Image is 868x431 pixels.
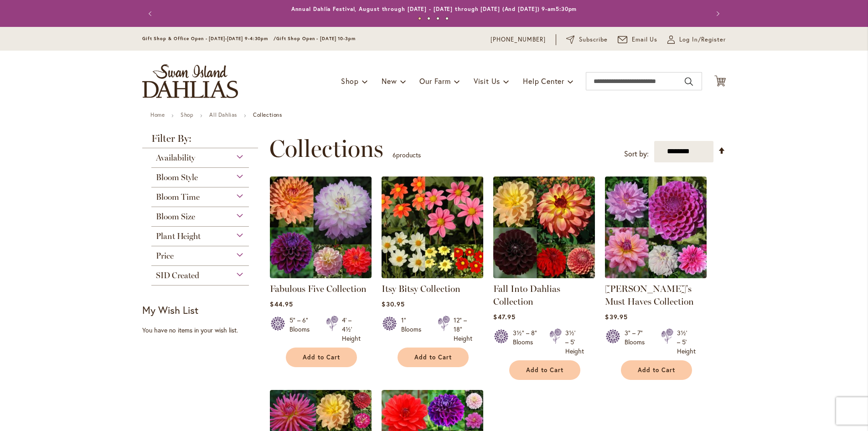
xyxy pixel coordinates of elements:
a: Log In/Register [667,35,726,44]
div: 3" – 7" Blooms [625,328,650,356]
button: Add to Cart [286,348,357,367]
span: $44.95 [270,300,293,308]
div: 3½' – 5' Height [677,328,696,356]
span: $30.95 [382,300,404,308]
div: 12" – 18" Height [454,316,472,343]
span: Email Us [632,35,658,44]
a: [PHONE_NUMBER] [491,35,546,44]
a: Email Us [618,35,658,44]
span: Shop [341,76,359,86]
span: 6 [393,151,396,159]
div: You have no items in your wish list. [142,326,264,335]
a: All Dahlias [209,111,237,118]
a: Itsy Bitsy Collection [382,271,483,280]
a: Fall Into Dahlias Collection [493,271,595,280]
span: $47.95 [493,312,515,321]
div: 1" Blooms [401,316,427,343]
span: Bloom Style [156,172,198,182]
a: Fabulous Five Collection [270,271,372,280]
span: Collections [269,135,383,162]
div: 3½" – 8" Blooms [513,328,538,356]
button: 1 of 4 [418,17,421,20]
strong: Collections [253,111,282,118]
span: Price [156,251,174,261]
span: Subscribe [579,35,608,44]
img: Itsy Bitsy Collection [382,177,483,278]
button: Add to Cart [621,360,692,380]
span: Plant Height [156,231,201,241]
span: Availability [156,153,195,163]
button: Add to Cart [509,360,580,380]
span: New [382,76,397,86]
span: Gift Shop Open - [DATE] 10-3pm [276,36,356,42]
span: Bloom Time [156,192,200,202]
p: products [393,148,421,162]
span: Add to Cart [303,353,340,361]
span: Log In/Register [679,35,726,44]
div: 4' – 4½' Height [342,316,361,343]
a: Heather's Must Haves Collection [605,271,707,280]
span: Help Center [523,76,564,86]
span: $39.95 [605,312,627,321]
label: Sort by: [624,145,649,162]
a: Itsy Bitsy Collection [382,283,460,294]
button: 2 of 4 [427,17,430,20]
button: 3 of 4 [436,17,439,20]
img: Heather's Must Haves Collection [605,177,707,278]
a: Shop [181,111,193,118]
button: 4 of 4 [445,17,449,20]
span: Add to Cart [526,366,563,374]
a: Home [150,111,165,118]
button: Add to Cart [398,348,469,367]
div: 3½' – 5' Height [565,328,584,356]
span: Gift Shop & Office Open - [DATE]-[DATE] 9-4:30pm / [142,36,276,42]
span: Bloom Size [156,212,195,222]
span: Our Farm [419,76,450,86]
a: Fall Into Dahlias Collection [493,283,560,307]
button: Next [708,5,726,23]
a: [PERSON_NAME]'s Must Haves Collection [605,283,694,307]
a: Subscribe [566,35,608,44]
button: Previous [142,5,160,23]
a: store logo [142,64,238,98]
a: Annual Dahlia Festival, August through [DATE] - [DATE] through [DATE] (And [DATE]) 9-am5:30pm [291,5,577,12]
span: Add to Cart [638,366,675,374]
span: Visit Us [474,76,500,86]
span: SID Created [156,270,199,280]
a: Fabulous Five Collection [270,283,367,294]
span: Add to Cart [414,353,452,361]
strong: Filter By: [142,134,258,148]
div: 5" – 6" Blooms [289,316,315,343]
img: Fall Into Dahlias Collection [493,177,595,278]
strong: My Wish List [142,303,198,317]
img: Fabulous Five Collection [270,177,372,278]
